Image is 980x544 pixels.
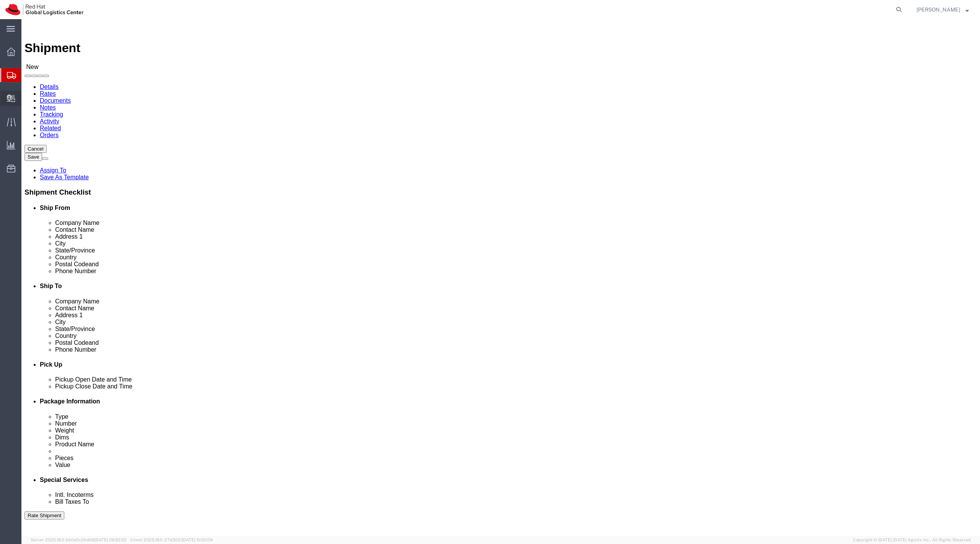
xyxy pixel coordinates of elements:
span: Client: 2025.18.0-27d3021 [130,537,213,542]
iframe: FS Legacy Container [21,19,980,536]
img: logo [5,4,83,15]
span: [DATE] 09:52:52 [95,537,127,542]
button: [PERSON_NAME] [916,5,969,14]
span: Copyright © [DATE]-[DATE] Agistix Inc., All Rights Reserved [853,537,971,543]
span: Soojung Mansberger [916,5,960,14]
span: [DATE] 10:20:09 [182,537,213,542]
span: Server: 2025.18.0-bb0e0c2bd68 [31,537,127,542]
